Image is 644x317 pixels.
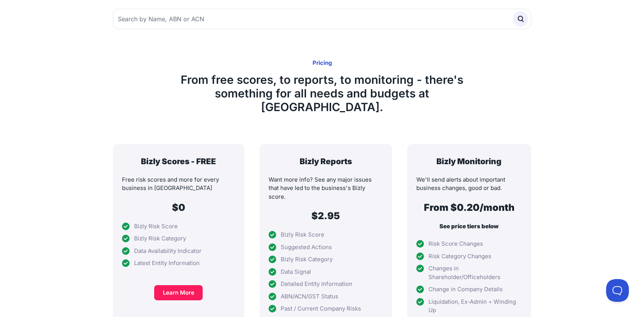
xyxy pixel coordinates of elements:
[269,280,383,289] li: Detailed Entity Information
[154,285,203,300] a: Learn More
[269,156,383,166] h3: Bizly Reports
[416,202,522,213] h2: From $0.20/month
[269,292,383,301] li: ABN/ACN/GST Status
[269,210,383,221] h2: $2.95
[122,176,235,193] p: Free risk scores and more for every business in [GEOGRAPHIC_DATA]
[269,231,383,239] li: Bizly Risk Score
[269,304,383,313] li: Past / Current Company Risks
[416,285,522,294] li: Change in Company Details
[416,222,522,231] p: See price tiers below
[416,252,522,261] li: Risk Category Changes
[152,73,492,114] h1: From free scores, to reports, to monitoring - there's something for all needs and budgets at [GEO...
[122,234,235,243] li: Bizly Risk Category
[113,9,531,29] input: Search by Name, ABN or ACN
[269,243,383,252] li: Suggested Actions
[416,240,522,248] li: Risk Score Changes
[416,298,522,315] li: Liquidation, Ex-Admin + Winding Up
[269,176,383,201] p: Want more info? See any major issues that have led to the business's Bizly score.
[416,176,522,193] p: We'll send alerts about important business changes, good or bad.
[122,156,235,166] h3: Bizly Scores - FREE
[606,279,629,302] iframe: Toggle Customer Support
[122,202,235,213] h2: $0
[122,222,235,231] li: Bizly Risk Score
[416,264,522,281] li: Changes in Shareholder/Officeholders
[122,247,235,256] li: Data Availability Indicator
[269,255,383,264] li: Bizly Risk Category
[122,259,235,268] li: Latest Entity Information
[269,268,383,276] li: Data Signal
[416,156,522,166] h3: Bizly Monitoring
